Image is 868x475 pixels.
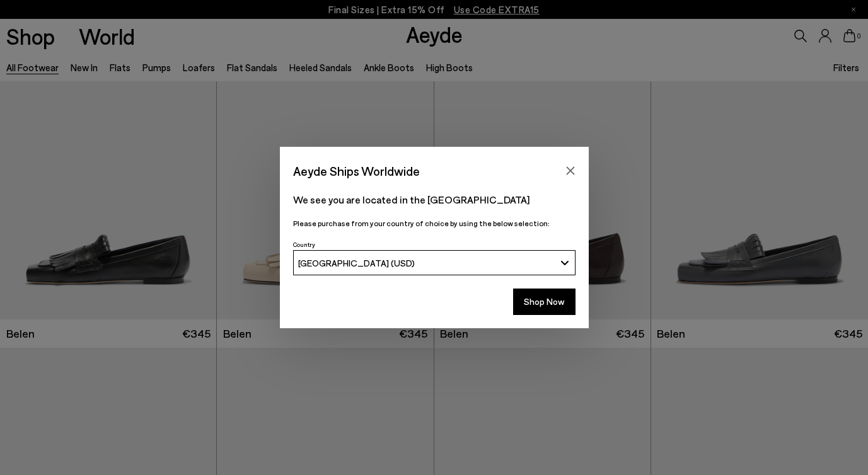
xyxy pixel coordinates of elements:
span: [GEOGRAPHIC_DATA] (USD) [298,258,415,268]
span: Aeyde Ships Worldwide [293,160,420,182]
span: Country [293,241,315,248]
button: Close [561,161,580,180]
p: Please purchase from your country of choice by using the below selection: [293,217,576,229]
p: We see you are located in the [GEOGRAPHIC_DATA] [293,192,576,207]
button: Shop Now [513,289,576,315]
